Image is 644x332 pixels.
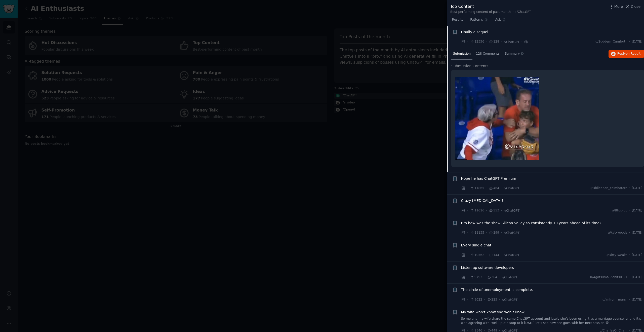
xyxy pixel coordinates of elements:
[470,18,483,22] span: Patterns
[632,186,642,191] span: [DATE]
[501,252,502,258] span: ·
[470,231,484,235] span: 11135
[606,253,627,257] span: u/DirtyTweaks
[629,208,630,213] span: ·
[595,40,627,44] span: u/Suddern_Cumforth
[504,209,519,212] span: r/ChatGPT
[608,231,627,235] span: u/katxwoods
[476,52,500,56] span: 128 Comments
[501,208,502,213] span: ·
[632,208,642,213] span: [DATE]
[484,297,485,302] span: ·
[629,253,630,257] span: ·
[617,52,640,56] span: Reply
[453,52,471,56] span: Submission
[612,208,627,213] span: u/Bligblop
[470,186,484,191] span: 11865
[467,275,468,280] span: ·
[499,275,500,280] span: ·
[504,231,519,235] span: r/ChatGPT
[504,187,519,190] span: r/ChatGPT
[470,40,484,44] span: 12356
[470,208,484,213] span: 11616
[451,63,489,69] span: Submission Contents
[467,230,468,235] span: ·
[501,230,502,235] span: ·
[632,253,642,257] span: [DATE]
[499,297,500,302] span: ·
[489,40,499,44] span: 128
[484,275,485,280] span: ·
[629,298,630,302] span: ·
[489,231,499,235] span: 299
[632,275,642,280] span: [DATE]
[629,231,630,235] span: ·
[614,4,623,9] span: More
[495,18,501,22] span: Ask
[461,317,642,325] a: So me and my wife share the same ChatGPT account and lately she’s been using it as a marriage cou...
[450,4,531,10] div: Top Content
[504,40,519,44] span: r/ChatGPT
[461,265,514,270] a: Listen up software developers
[486,230,487,235] span: ·
[455,77,539,160] img: Finally a sequel.
[631,4,640,9] span: Close
[467,208,468,213] span: ·
[590,275,627,280] span: u/Agatsuma_Zenitsu_21
[486,39,487,45] span: ·
[501,186,502,191] span: ·
[450,10,531,14] div: Best-performing content of past month in r/ChatGPT
[602,298,627,302] span: u/imfrom_mars_
[467,186,468,191] span: ·
[470,298,482,302] span: 9622
[521,39,522,45] span: ·
[501,39,502,45] span: ·
[486,252,487,258] span: ·
[461,220,601,226] a: Bro how was the show Silicon Valley so consistently 10 years ahead of its time?
[467,297,468,302] span: ·
[625,4,640,9] button: Close
[487,275,497,280] span: 264
[632,231,642,235] span: [DATE]
[487,298,497,302] span: 225
[461,176,516,181] a: Hope he has ChatGPT Premium
[461,287,533,292] a: The circle of unemployment is complete.
[632,40,642,44] span: [DATE]
[489,208,499,213] span: 553
[452,18,463,22] span: Results
[504,253,519,257] span: r/ChatGPT
[467,252,468,258] span: ·
[505,52,520,56] span: Summary
[470,253,484,257] span: 10562
[470,275,482,280] span: 9793
[461,310,525,315] a: My wife won’t know she won’t know
[486,186,487,191] span: ·
[461,29,490,35] a: Finally a sequel.
[461,243,492,248] a: Every single chat
[489,186,499,191] span: 464
[590,186,627,191] span: u/Dhileepan_coimbatore
[494,16,508,26] a: Ask
[467,39,468,45] span: ·
[632,298,642,302] span: [DATE]
[489,253,499,257] span: 144
[609,4,623,9] button: More
[629,40,630,44] span: ·
[609,50,644,58] button: Replyon Reddit
[468,16,490,26] a: Patterns
[450,16,465,26] a: Results
[486,208,487,213] span: ·
[502,298,517,302] span: r/ChatGPT
[626,52,640,55] span: on Reddit
[629,275,630,280] span: ·
[461,198,504,203] a: Crazy [MEDICAL_DATA]?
